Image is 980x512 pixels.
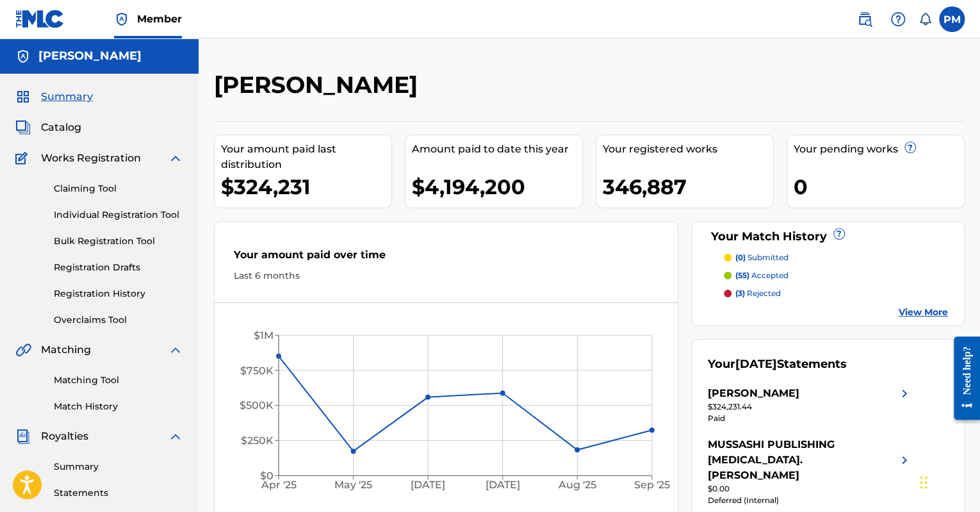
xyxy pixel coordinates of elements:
[15,120,81,135] a: CatalogCatalog
[905,142,915,153] span: ?
[735,288,781,299] p: rejected
[54,235,183,248] a: Bulk Registration Tool
[412,142,582,157] div: Amount paid to date this year
[54,287,183,301] a: Registration History
[261,479,297,491] tspan: Apr '25
[15,151,32,166] img: Works Registration
[411,479,445,491] tspan: [DATE]
[486,479,520,491] tspan: [DATE]
[939,6,965,32] div: User Menu
[708,495,912,506] div: Deferred (Internal)
[794,142,964,157] div: Your pending works
[241,434,274,447] tspan: $250K
[41,342,91,358] span: Matching
[234,269,658,283] div: Last 6 months
[168,429,183,444] img: expand
[15,89,93,104] a: SummarySummary
[735,357,777,371] span: [DATE]
[724,270,948,281] a: (55) accepted
[708,386,799,401] div: [PERSON_NAME]
[897,386,912,401] img: right chevron icon
[240,364,274,376] tspan: $750K
[708,386,912,424] a: [PERSON_NAME]right chevron icon$324,231.44Paid
[54,261,183,274] a: Registration Drafts
[221,172,391,201] div: $324,231
[15,120,31,135] img: Catalog
[724,288,948,299] a: (3) rejected
[38,49,142,63] h5: GEMA
[15,49,31,64] img: Accounts
[137,12,182,26] span: Member
[708,401,912,413] div: $324,231.44
[603,172,773,201] div: 346,887
[603,142,773,157] div: Your registered works
[54,208,183,222] a: Individual Registration Tool
[114,12,129,27] img: Top Rightsholder
[920,463,927,502] div: Ziehen
[234,247,658,269] div: Your amount paid over time
[708,437,912,506] a: MUSSASHI PUBLISHING [MEDICAL_DATA]. [PERSON_NAME]right chevron icon$0.00Deferred (Internal)
[558,479,596,491] tspan: Aug '25
[708,483,912,495] div: $0.00
[735,270,749,280] span: (55)
[708,437,897,483] div: MUSSASHI PUBLISHING [MEDICAL_DATA]. [PERSON_NAME]
[899,306,948,319] a: View More
[834,229,844,239] span: ?
[214,70,424,99] h2: [PERSON_NAME]
[634,479,670,491] tspan: Sep '25
[41,151,141,166] span: Works Registration
[857,12,872,27] img: search
[916,450,980,512] div: Chat-Widget
[54,182,183,195] a: Claiming Tool
[708,356,847,373] div: Your Statements
[221,142,391,172] div: Your amount paid last distribution
[735,252,746,262] span: (0)
[890,12,906,27] img: help
[708,413,912,424] div: Paid
[735,270,788,281] p: accepted
[412,172,582,201] div: $4,194,200
[168,151,183,166] img: expand
[54,374,183,387] a: Matching Tool
[794,172,964,201] div: 0
[944,327,980,430] iframe: Resource Center
[916,450,980,512] iframe: Chat Widget
[15,429,31,444] img: Royalties
[54,486,183,500] a: Statements
[735,288,745,298] span: (3)
[260,470,274,482] tspan: $0
[168,342,183,358] img: expand
[54,400,183,413] a: Match History
[54,460,183,474] a: Summary
[334,479,372,491] tspan: May '25
[254,329,274,342] tspan: $1M
[240,399,274,411] tspan: $500K
[852,6,878,32] a: Public Search
[41,429,88,444] span: Royalties
[897,437,912,483] img: right chevron icon
[41,89,93,104] span: Summary
[724,252,948,263] a: (0) submitted
[41,120,81,135] span: Catalog
[15,342,31,358] img: Matching
[708,228,948,245] div: Your Match History
[15,10,65,28] img: MLC Logo
[919,13,931,26] div: Notifications
[15,89,31,104] img: Summary
[735,252,788,263] p: submitted
[885,6,911,32] div: Help
[54,313,183,327] a: Overclaims Tool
